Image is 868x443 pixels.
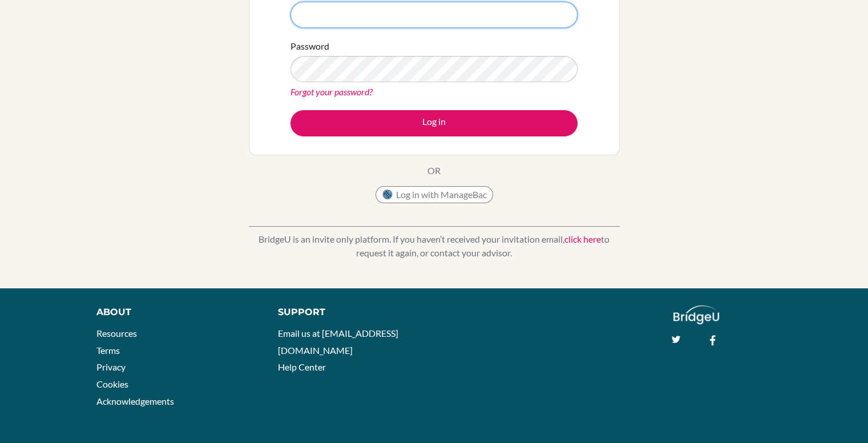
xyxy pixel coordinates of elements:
[96,378,128,389] a: Cookies
[278,361,326,372] a: Help Center
[96,305,252,319] div: About
[249,232,620,260] p: BridgeU is an invite only platform. If you haven’t received your invitation email, to request it ...
[290,39,329,53] label: Password
[96,361,126,372] a: Privacy
[278,305,422,319] div: Support
[564,233,601,244] a: click here
[278,328,398,356] a: Email us at [EMAIL_ADDRESS][DOMAIN_NAME]
[673,305,720,324] img: logo_white@2x-f4f0deed5e89b7ecb1c2cc34c3e3d731f90f0f143d5ea2071677605dd97b5244.png
[290,110,578,136] button: Log in
[376,186,493,203] button: Log in with ManageBac
[290,86,373,97] a: Forgot your password?
[96,328,137,339] a: Resources
[427,164,441,178] p: OR
[96,396,174,406] a: Acknowledgements
[96,345,120,356] a: Terms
